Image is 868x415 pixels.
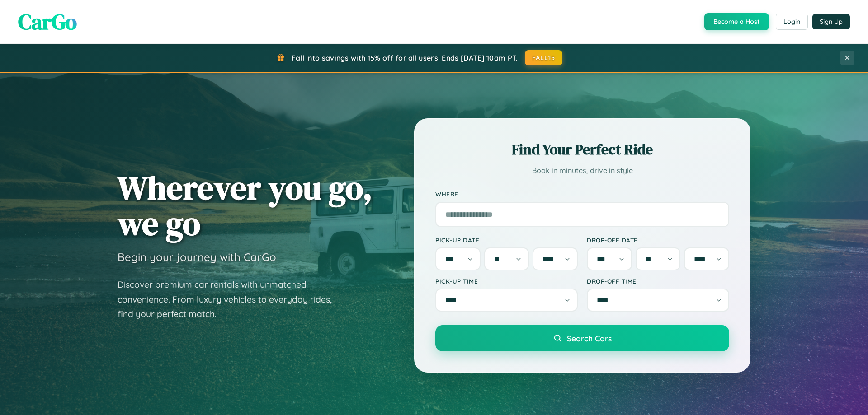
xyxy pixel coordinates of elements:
button: Sign Up [812,14,850,29]
p: Discover premium car rentals with unmatched convenience. From luxury vehicles to everyday rides, ... [118,277,344,322]
h2: Find Your Perfect Ride [435,140,729,159]
button: Login [776,14,808,30]
label: Drop-off Time [587,277,729,285]
button: Search Cars [435,325,729,351]
h3: Begin your journey with CarGo [118,250,276,264]
span: CarGo [18,7,77,37]
label: Drop-off Date [587,236,729,244]
p: Book in minutes, drive in style [435,164,729,177]
span: Fall into savings with 15% off for all users! Ends [DATE] 10am PT. [292,53,518,62]
button: Become a Host [704,13,769,30]
label: Pick-up Date [435,236,578,244]
span: Search Cars [567,333,612,343]
label: Where [435,191,729,198]
h1: Wherever you go, we go [118,170,373,241]
label: Pick-up Time [435,277,578,285]
button: FALL15 [525,50,563,65]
